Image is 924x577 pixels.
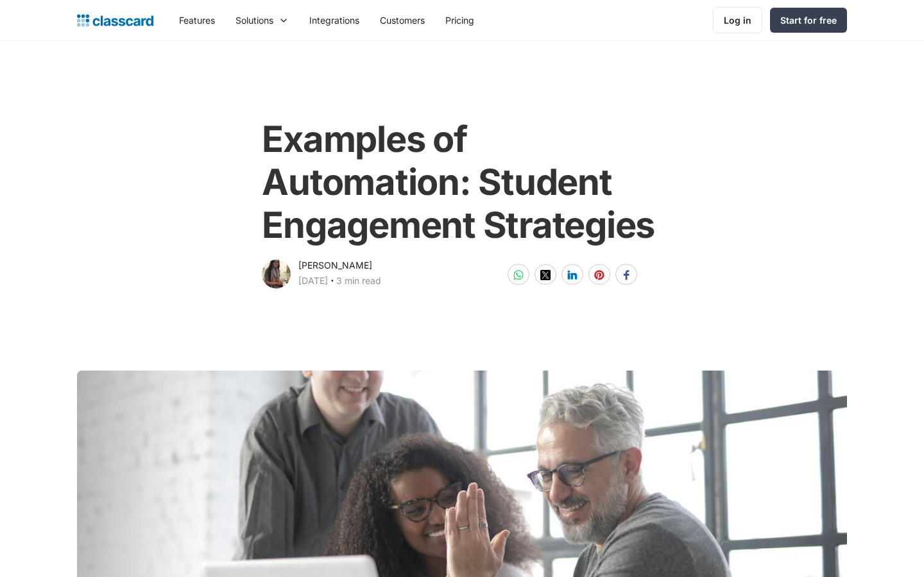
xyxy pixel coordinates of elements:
[540,270,551,280] img: twitter-white sharing button
[328,273,336,291] div: ‧
[336,273,381,288] div: 3 min read
[299,6,370,35] a: Integrations
[169,6,225,35] a: Features
[298,258,372,273] div: [PERSON_NAME]
[513,270,524,280] img: whatsapp-white sharing button
[262,118,662,247] h1: Examples of Automation: Student Engagement Strategies
[770,8,847,33] a: Start for free
[77,12,153,29] a: Logo
[621,270,631,280] img: facebook-white sharing button
[594,270,604,280] img: pinterest-white sharing button
[435,6,484,35] a: Pricing
[713,7,762,33] a: Log in
[235,13,273,27] div: Solutions
[298,273,328,288] div: [DATE]
[780,13,837,27] div: Start for free
[724,13,751,27] div: Log in
[567,270,577,280] img: linkedin-white sharing button
[370,6,435,35] a: Customers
